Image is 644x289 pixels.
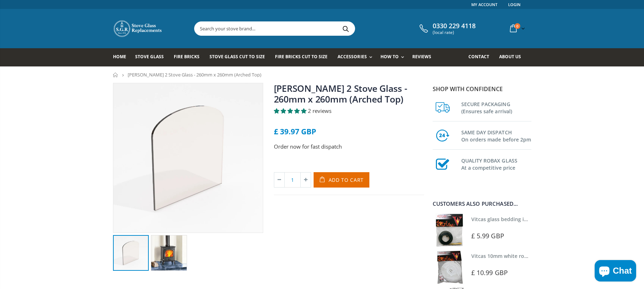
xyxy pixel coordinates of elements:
h3: SECURE PACKAGING (Ensures safe arrival) [461,99,531,115]
span: About us [499,54,521,60]
img: Vitcas stove glass bedding in tape [433,214,466,247]
img: Stove Glass Replacement [113,20,163,38]
a: 0 [507,21,526,35]
span: 0 [515,23,520,29]
span: Stove Glass Cut To Size [210,54,265,60]
h3: QUALITY ROBAX GLASS At a competitive price [461,156,531,171]
a: Fire Bricks Cut To Size [275,48,333,66]
a: About us [499,48,526,66]
inbox-online-store-chat: Shopify online store chat [593,260,638,283]
span: [PERSON_NAME] 2 Stove Glass - 260mm x 260mm (Arched Top) [128,71,261,78]
button: Add to Cart [314,172,370,188]
p: Order now for fast dispatch [274,143,424,151]
span: £ 10.99 GBP [471,268,508,277]
a: Accessories [338,48,375,66]
span: Fire Bricks Cut To Size [275,54,328,60]
img: gradualarchedtopstoveglass_7108eb7d-9805-4790-ba95-3ab147639a22_800x_crop_center.webp [113,83,263,233]
a: Stove Glass Cut To Size [210,48,270,66]
a: How To [380,48,408,66]
span: Contact [468,54,489,60]
span: How To [380,54,399,60]
a: Home [113,73,118,77]
span: Add to Cart [329,176,364,183]
a: Fire Bricks [174,48,205,66]
span: Reviews [412,54,431,60]
button: Search [338,22,354,35]
span: Accessories [338,54,367,60]
span: £ 5.99 GBP [471,231,504,240]
span: 5.00 stars [274,107,308,114]
span: (local rate) [433,30,476,35]
a: Vitcas glass bedding in tape - 2mm x 10mm x 2 meters [471,216,605,223]
span: 0330 229 4118 [433,22,476,30]
a: Contact [468,48,495,66]
img: Vitcas white rope, glue and gloves kit 10mm [433,250,466,284]
span: Stove Glass [135,54,164,60]
a: Vitcas 10mm white rope kit - includes rope seal and glue! [471,253,611,259]
img: gradualarchedtopstoveglass_7108eb7d-9805-4790-ba95-3ab147639a22_150x150.webp [113,235,149,271]
a: Home [113,48,132,66]
a: Stove Glass [135,48,169,66]
a: [PERSON_NAME] 2 Stove Glass - 260mm x 260mm (Arched Top) [274,82,407,105]
span: Home [113,54,126,60]
span: Fire Bricks [174,54,200,60]
div: Customers also purchased... [433,201,531,206]
p: Shop with confidence [433,85,531,93]
a: 0330 229 4118 (local rate) [418,22,476,35]
h3: SAME DAY DISPATCH On orders made before 2pm [461,128,531,143]
span: 2 reviews [308,107,331,114]
input: Search your stove brand... [195,22,435,35]
img: Clarke_Carlton_2_stove_150x150.webp [151,235,187,271]
span: £ 39.97 GBP [274,126,316,136]
a: Reviews [412,48,437,66]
